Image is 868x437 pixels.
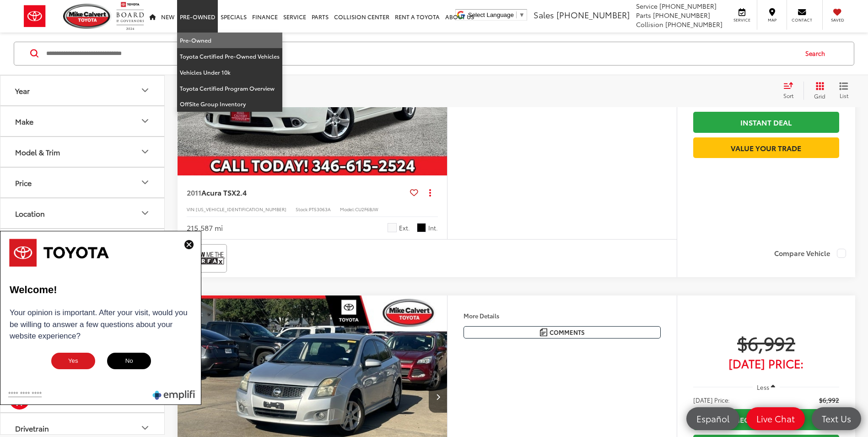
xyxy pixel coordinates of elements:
div: Location [15,209,45,218]
span: Map [762,17,782,23]
button: Grid View [803,82,832,100]
a: Value Your Trade [693,137,839,158]
div: Make [140,116,151,127]
button: Search [797,42,838,65]
span: Ebony [417,223,426,232]
span: Stock: [296,206,309,213]
a: Vehicles Under 10k [177,65,282,81]
span: Collision [636,20,663,29]
button: Model & TrimModel & Trim [0,137,165,167]
button: MakeMake [0,106,165,136]
span: Int. [428,224,438,232]
span: 2011 [187,187,201,197]
div: Make [15,117,33,126]
a: Live Chat [746,407,805,430]
span: Service [636,1,658,11]
div: Drivetrain [15,424,49,432]
a: Select Language​ [468,11,525,18]
span: Select Language [468,11,514,18]
button: List View [832,82,855,100]
span: Parts [636,11,651,20]
a: Toyota Certified Program Overview [177,81,282,97]
button: DealershipDealership [0,229,165,259]
span: ​ [516,11,517,18]
button: Comments [464,326,661,339]
span: $6,992 [819,395,839,404]
div: Price [15,178,32,187]
span: VIN: [187,206,196,213]
a: Instant Deal [693,112,839,132]
button: YearYear [0,76,165,105]
span: CU2F6BJW [355,206,378,213]
a: Toyota Certified Pre-Owned Vehicles [177,49,282,65]
button: Less [753,379,780,396]
span: [US_VEHICLE_IDENTIFICATION_NUMBER] [196,206,286,213]
span: 2.4 [236,187,247,197]
button: Actions [422,185,438,201]
span: Sales [534,9,554,21]
span: Model: [340,206,355,213]
img: Mike Calvert Toyota [63,4,112,29]
span: Español [692,413,734,424]
button: PricePrice [0,168,165,197]
span: List [839,92,848,99]
button: Next image [429,381,447,413]
div: Year [15,86,30,95]
div: 215,587 mi [187,223,223,233]
button: LocationLocation [0,198,165,228]
span: [PHONE_NUMBER] [653,11,710,20]
a: Español [686,407,739,430]
span: Saved [827,17,847,23]
button: Select sort value [779,82,803,100]
div: Year [140,85,151,96]
span: [DATE] Price: [693,359,839,368]
span: Comments [550,328,585,337]
span: Acura TSX [201,187,236,197]
span: Live Chat [752,413,799,424]
div: Model & Trim [140,147,151,158]
span: dropdown dots [429,189,431,196]
span: Sort [783,92,793,99]
h4: More Details [464,312,661,319]
span: [PHONE_NUMBER] [659,1,717,11]
span: ▼ [519,11,525,18]
div: Model & Trim [15,147,60,156]
img: View CARFAX report [189,246,225,270]
input: Search by Make, Model, or Keyword [45,43,797,65]
a: OffSite Group Inventory [177,96,282,112]
span: Service [732,17,752,23]
a: Text Us [812,407,861,430]
div: Price [140,177,151,188]
a: 2011Acura TSX2.4 [187,187,406,197]
a: Pre-Owned [177,33,282,49]
span: Ext. [399,224,410,232]
span: Text Us [817,413,856,424]
span: Contact [792,17,812,23]
span: [DATE] Price: [693,395,730,404]
div: Drivetrain [140,423,151,434]
label: Compare Vehicle [774,249,846,258]
span: [PHONE_NUMBER] [556,9,630,21]
span: Premium White Pearl [388,223,397,232]
span: Less [757,383,769,391]
div: Location [140,208,151,219]
img: Comments [540,328,547,336]
span: PT53063A [309,206,331,213]
span: Grid [814,92,825,100]
span: $6,992 [693,331,839,354]
span: [PHONE_NUMBER] [665,20,722,29]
